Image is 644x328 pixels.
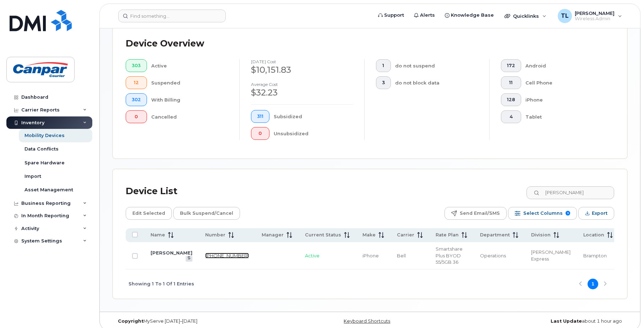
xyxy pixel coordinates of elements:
[126,110,147,123] button: 0
[382,63,385,69] span: 1
[444,207,507,220] button: Send Email/SMS
[451,12,494,19] span: Knowledge Base
[257,114,263,119] span: 311
[525,76,603,89] div: Cell Phone
[151,110,228,123] div: Cancelled
[274,127,353,140] div: Unsubsidized
[376,59,391,72] button: 1
[305,253,320,258] span: Active
[151,250,192,256] a: [PERSON_NAME]
[507,114,515,120] span: 4
[409,8,440,22] a: Alerts
[118,318,143,324] strong: Copyright
[507,63,515,69] span: 172
[126,59,147,72] button: 303
[205,232,225,238] span: Number
[513,13,539,19] span: Quicklinks
[126,34,204,53] div: Device Overview
[151,59,228,72] div: Active
[480,253,506,258] span: Operations
[583,232,604,238] span: Location
[382,80,385,86] span: 3
[118,10,226,22] input: Find something...
[132,97,141,103] span: 302
[592,208,607,219] span: Export
[205,253,249,258] a: [PHONE_NUMBER]
[305,232,341,238] span: Current Status
[151,93,228,106] div: With Billing
[132,114,141,120] span: 0
[257,131,263,136] span: 0
[525,110,603,123] div: Tablet
[523,208,563,219] span: Select Columns
[126,76,147,89] button: 12
[508,207,577,220] button: Select Columns 9
[501,59,521,72] button: 172
[373,8,409,22] a: Support
[132,208,165,219] span: Edit Selected
[420,12,435,19] span: Alerts
[436,246,463,265] span: Smartshare Plus BYOD 55/5GB 36
[456,318,627,324] div: about 1 hour ago
[126,182,178,201] div: Device List
[397,253,406,258] span: Bell
[551,318,582,324] strong: Last Update
[507,97,515,103] span: 128
[376,76,391,89] button: 3
[362,232,376,238] span: Make
[113,318,284,324] div: MyServe [DATE]–[DATE]
[561,12,569,20] span: TL
[480,232,510,238] span: Department
[525,93,603,106] div: iPhone
[262,232,284,238] span: Manager
[588,279,598,289] button: Page 1
[129,279,194,289] span: Showing 1 To 1 Of 1 Entries
[126,93,147,106] button: 302
[395,59,478,72] div: do not suspend
[251,110,269,123] button: 311
[173,207,240,220] button: Bulk Suspend/Cancel
[251,127,269,140] button: 0
[186,256,192,261] a: View Last Bill
[151,232,165,238] span: Name
[583,253,607,258] span: Brampton
[126,207,172,220] button: Edit Selected
[132,80,141,86] span: 12
[440,8,499,22] a: Knowledge Base
[395,76,478,89] div: do not block data
[531,249,571,262] span: [PERSON_NAME] Express
[501,93,521,106] button: 128
[132,63,141,69] span: 303
[501,110,521,123] button: 4
[151,76,228,89] div: Suspended
[553,9,627,23] div: Tony Ladriere
[362,253,379,258] span: iPhone
[531,232,551,238] span: Division
[251,87,353,99] div: $32.23
[397,232,414,238] span: Carrier
[180,208,233,219] span: Bulk Suspend/Cancel
[436,232,459,238] span: Rate Plan
[251,59,353,64] h4: [DATE] cost
[384,12,404,19] span: Support
[575,10,615,16] span: [PERSON_NAME]
[251,64,353,76] div: $10,151.83
[525,59,603,72] div: Android
[251,82,353,87] h4: Average cost
[566,211,570,215] span: 9
[344,318,390,324] a: Keyboard Shortcuts
[578,207,614,220] button: Export
[460,208,500,219] span: Send Email/SMS
[526,186,614,199] input: Search Device List ...
[507,80,515,86] span: 11
[501,76,521,89] button: 11
[575,16,615,22] span: Wireless Admin
[274,110,353,123] div: Subsidized
[500,9,551,23] div: Quicklinks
